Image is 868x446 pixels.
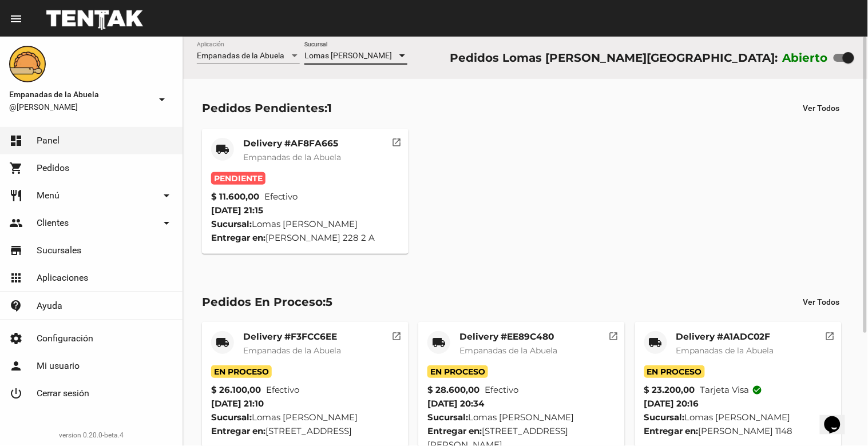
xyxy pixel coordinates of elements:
mat-icon: apps [9,271,23,285]
span: Aplicaciones [37,272,88,284]
span: Lomas [PERSON_NAME] [304,51,392,60]
span: Sucursales [37,245,81,256]
span: En Proceso [427,365,488,378]
mat-icon: local_shipping [432,336,446,349]
span: [DATE] 21:15 [211,205,263,216]
span: [DATE] 20:34 [427,398,484,409]
span: Empanadas de la Abuela [243,345,341,356]
mat-icon: arrow_drop_down [155,93,169,106]
strong: $ 28.600,00 [427,383,479,397]
span: [DATE] 21:10 [211,398,264,409]
span: Efectivo [266,383,300,397]
span: 5 [326,295,332,309]
button: Ver Todos [794,292,849,312]
span: Empanadas de la Abuela [676,345,774,356]
span: Efectivo [264,190,298,204]
mat-card-title: Delivery #AF8FA665 [243,138,341,149]
mat-icon: settings [9,332,23,345]
div: Pedidos En Proceso: [202,293,332,311]
span: En Proceso [644,365,705,378]
span: Clientes [37,217,69,229]
span: Empanadas de la Abuela [243,152,341,162]
span: Efectivo [485,383,518,397]
span: Cerrar sesión [37,388,89,399]
mat-icon: local_shipping [216,142,229,156]
strong: Entregar en: [427,425,482,436]
mat-icon: person [9,359,23,373]
span: Pedidos [37,162,69,174]
mat-icon: arrow_drop_down [160,216,173,230]
strong: $ 26.100,00 [211,383,261,397]
strong: Entregar en: [211,425,265,436]
div: Pedidos Pendientes: [202,99,332,117]
span: En Proceso [211,365,272,378]
span: 1 [327,101,332,115]
span: [DATE] 20:16 [644,398,699,409]
span: Tarjeta visa [700,383,763,397]
strong: Entregar en: [211,232,265,243]
mat-icon: people [9,216,23,230]
div: [PERSON_NAME] 1148 [644,424,833,438]
span: Configuración [37,333,93,344]
span: @[PERSON_NAME] [9,101,150,113]
img: f0136945-ed32-4f7c-91e3-a375bc4bb2c5.png [9,46,46,82]
mat-icon: contact_support [9,299,23,313]
mat-icon: arrow_drop_down [160,189,173,202]
label: Abierto [783,49,829,67]
span: Ver Todos [803,297,840,306]
strong: Sucursal: [211,218,252,229]
mat-card-title: Delivery #EE89C480 [459,331,557,343]
button: Ver Todos [794,98,849,118]
div: Lomas [PERSON_NAME] [427,411,616,424]
mat-icon: open_in_new [825,329,835,340]
span: Panel [37,135,60,146]
div: [PERSON_NAME] 228 2 A [211,231,399,245]
mat-icon: shopping_cart [9,161,23,175]
strong: Sucursal: [644,412,685,423]
iframe: chat widget [820,400,857,435]
mat-icon: open_in_new [392,136,402,146]
span: Empanadas de la Abuela [197,51,284,60]
span: Empanadas de la Abuela [9,87,150,101]
mat-icon: check_circle [752,385,763,395]
strong: Entregar en: [644,425,699,436]
mat-card-title: Delivery #A1ADC02F [676,331,774,343]
mat-card-title: Delivery #F3FCC6EE [243,331,341,343]
mat-icon: restaurant [9,189,23,202]
mat-icon: open_in_new [608,329,619,340]
mat-icon: local_shipping [216,336,229,349]
div: Pedidos Lomas [PERSON_NAME][GEOGRAPHIC_DATA]: [450,49,778,67]
div: [STREET_ADDRESS] [211,424,399,438]
span: Mi usuario [37,360,80,372]
mat-icon: local_shipping [649,336,663,349]
div: Lomas [PERSON_NAME] [644,411,833,424]
strong: Sucursal: [427,412,468,423]
span: Menú [37,190,60,201]
div: Lomas [PERSON_NAME] [211,411,399,424]
mat-icon: store [9,244,23,257]
span: Empanadas de la Abuela [459,345,557,356]
div: version 0.20.0-beta.4 [9,429,173,441]
span: Ver Todos [803,103,840,113]
mat-icon: menu [9,12,23,26]
strong: Sucursal: [211,412,252,423]
mat-icon: power_settings_new [9,387,23,400]
div: Lomas [PERSON_NAME] [211,217,399,231]
strong: $ 11.600,00 [211,190,259,204]
mat-icon: dashboard [9,134,23,148]
span: Pendiente [211,172,265,185]
span: Ayuda [37,300,62,312]
strong: $ 23.200,00 [644,383,695,397]
mat-icon: open_in_new [392,329,402,340]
